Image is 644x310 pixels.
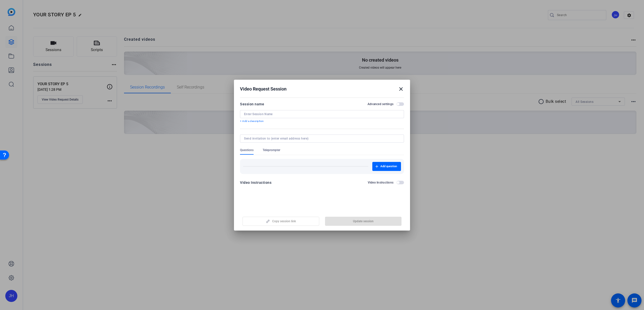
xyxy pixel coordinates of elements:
[398,86,404,92] mat-icon: close
[244,137,398,141] input: Send invitation to (enter email address here)
[240,86,404,92] div: Video Request Session
[368,181,394,185] h2: Video Instructions
[368,102,393,106] h2: Advanced settings
[244,112,400,116] input: Enter Session Name
[240,101,264,107] div: Session name
[240,148,254,152] span: Questions
[240,119,404,123] p: + Add a description
[372,162,401,171] button: Add question
[380,164,397,168] span: Add question
[240,180,271,186] div: Video Instructions
[263,148,280,152] span: Teleprompter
